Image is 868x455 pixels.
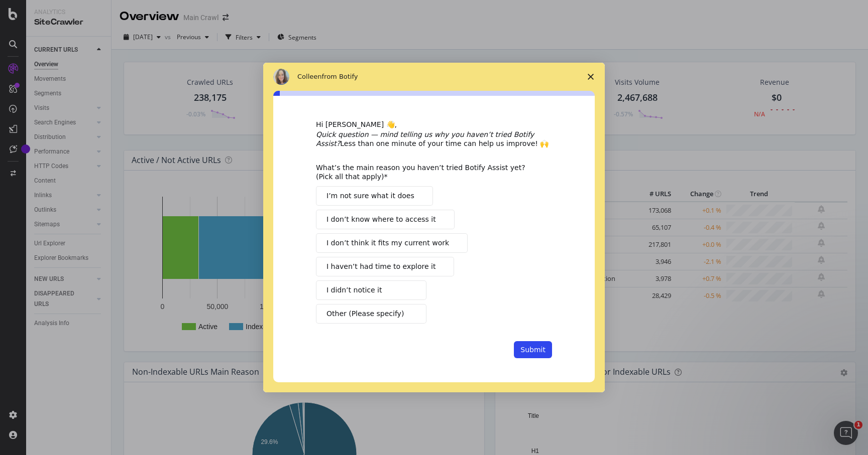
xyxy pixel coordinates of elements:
button: I didn’t notice it [316,280,426,300]
div: Less than one minute of your time can help us improve! 🙌 [316,130,552,148]
div: What’s the main reason you haven’t tried Botify Assist yet? (Pick all that apply) [316,163,537,181]
button: I haven’t had time to explore it [316,257,454,276]
button: Submit [514,341,552,358]
button: Other (Please specify) [316,304,426,324]
span: Close survey [577,63,605,91]
span: from Botify [322,73,358,80]
i: Quick question — mind telling us why you haven’t tried Botify Assist? [316,130,534,147]
img: Profile image for Colleen [273,69,289,85]
button: I’m not sure what it does [316,186,433,206]
span: I don’t think it fits my current work [327,238,449,248]
span: I didn’t notice it [327,285,382,295]
span: Other (Please specify) [327,309,404,319]
span: I haven’t had time to explore it [327,261,436,272]
button: I don’t think it fits my current work [316,233,468,253]
span: Colleen [297,73,322,80]
button: I don’t know where to access it [316,210,455,229]
span: I’m not sure what it does [327,191,414,201]
span: I don’t know where to access it [327,214,436,225]
div: Hi [PERSON_NAME] 👋, [316,120,552,130]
